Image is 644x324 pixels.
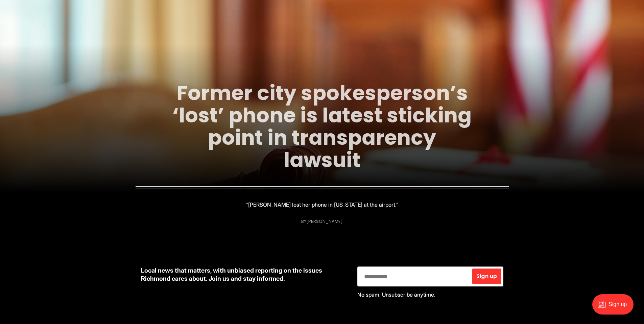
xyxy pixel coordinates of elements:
span: No spam. Unsubscribe anytime. [357,291,435,298]
button: Sign up [472,269,501,284]
span: Sign up [476,274,497,279]
p: “[PERSON_NAME] lost her phone in [US_STATE] at the airport.” [246,200,398,209]
a: Former city spokesperson’s ‘lost’ phone is latest sticking point in transparency lawsuit [172,79,472,174]
iframe: portal-trigger [587,291,644,324]
p: Local news that matters, with unbiased reporting on the issues Richmond cares about. Join us and ... [141,267,347,283]
div: By [301,219,343,224]
a: [PERSON_NAME] [306,218,343,225]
